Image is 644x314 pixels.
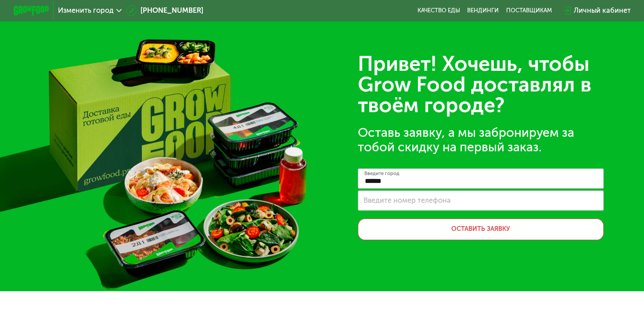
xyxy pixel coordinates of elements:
div: поставщикам [506,7,552,14]
a: [PHONE_NUMBER] [126,5,203,16]
div: Оставь заявку, а мы забронируем за тобой скидку на первый заказ. [358,125,604,154]
label: Введите город [364,171,399,176]
div: Привет! Хочешь, чтобы Grow Food доставлял в твоём городе? [358,54,604,116]
button: Оставить заявку [358,219,604,240]
div: Личный кабинет [573,5,630,16]
label: Введите номер телефона [363,198,451,203]
a: Вендинги [467,7,499,14]
a: Качество еды [417,7,460,14]
span: Изменить город [58,7,114,14]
